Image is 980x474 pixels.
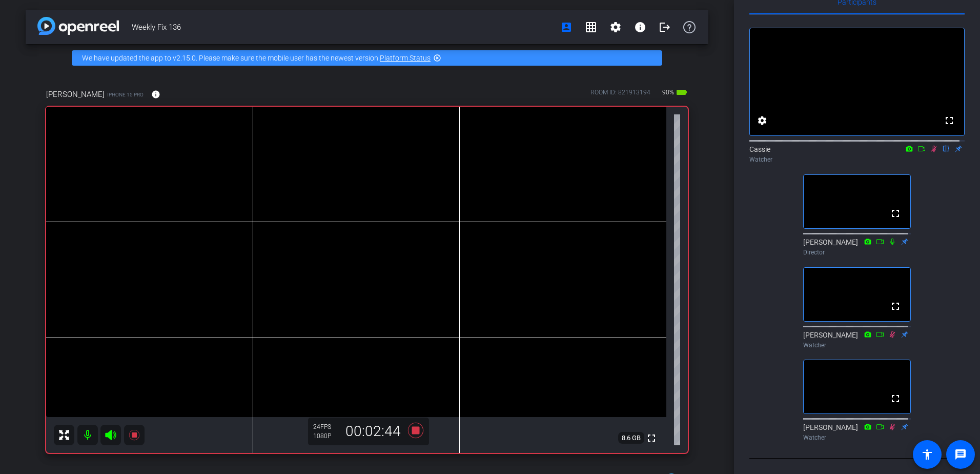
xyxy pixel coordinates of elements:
mat-icon: fullscreen [889,300,902,312]
span: 8.6 GB [618,432,644,444]
mat-icon: fullscreen [645,432,658,444]
span: FPS [320,423,331,430]
mat-icon: account_box [560,21,573,33]
mat-icon: info [151,90,160,99]
mat-icon: fullscreen [889,207,902,220]
div: [PERSON_NAME] [803,237,911,257]
img: app-logo [37,17,119,35]
mat-icon: grid_on [585,21,597,33]
span: Weekly Fix 136 [132,17,554,37]
div: 1080P [313,432,339,440]
mat-icon: accessibility [921,448,933,461]
mat-icon: message [954,448,967,461]
span: [PERSON_NAME] [46,89,105,100]
mat-icon: logout [659,21,671,33]
mat-icon: flip [940,144,952,153]
mat-icon: fullscreen [943,114,955,127]
div: We have updated the app to v2.15.0. Please make sure the mobile user has the newest version. [72,50,662,66]
div: [PERSON_NAME] [803,330,911,350]
mat-icon: settings [756,114,768,127]
div: Watcher [803,341,911,350]
div: Director [803,248,911,257]
div: [PERSON_NAME] [803,422,911,442]
mat-icon: settings [609,21,622,33]
mat-icon: battery_std [676,86,688,98]
mat-icon: info [634,21,646,33]
span: iPhone 15 Pro [107,91,144,98]
mat-icon: highlight_off [433,54,441,62]
div: 24 [313,423,339,431]
div: Watcher [749,155,965,164]
mat-icon: fullscreen [889,392,902,405]
span: 90% [661,84,676,101]
div: Cassie [749,144,965,164]
div: Watcher [803,433,911,442]
div: ROOM ID: 821913194 [590,88,650,103]
div: 00:02:44 [339,423,407,440]
a: Platform Status [380,54,431,62]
